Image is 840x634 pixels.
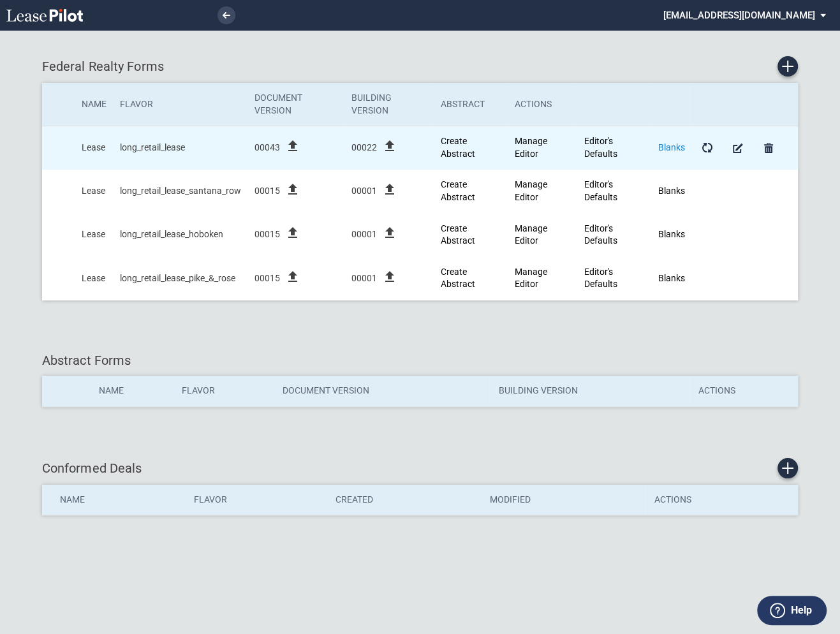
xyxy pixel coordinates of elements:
label: file_upload [285,145,300,156]
label: file_upload [382,232,397,242]
th: Flavor [111,83,246,126]
a: Blanks [658,142,685,152]
tr: Created At: 2025-09-08T11:46:48-04:00; Updated At: 2025-09-11T14:59:46-04:00 [42,126,797,170]
tr: Created At: 2025-09-08T12:25:45-04:00; Updated At: 2025-09-11T14:59:50-04:00 [42,213,797,256]
a: Editor's Defaults [584,179,617,202]
span: 00001 [351,272,377,285]
a: Manage Form [729,139,747,157]
a: Blanks [658,186,685,196]
i: file_upload [382,225,397,240]
a: Create new Abstract [441,179,475,202]
a: Manage Editor [515,179,547,202]
i: file_upload [382,182,397,197]
th: Name [90,376,173,406]
th: Flavor [185,485,326,515]
th: Actions [506,83,575,126]
button: Help [757,596,827,625]
i: file_upload [382,138,397,154]
td: Lease [73,256,111,300]
label: file_upload [382,145,397,156]
tr: Created At: 2025-09-08T14:26:14-04:00; Updated At: 2025-09-11T15:00:01-04:00 [42,256,797,300]
th: Name [42,485,185,515]
div: Conformed Deals [42,458,798,478]
md-icon: Delete Form [761,140,776,156]
md-icon: Manage Form [730,140,746,156]
td: long_retail_lease_santana_row [111,170,246,213]
label: file_upload [382,276,397,286]
div: Federal Realty Forms [42,56,798,77]
label: file_upload [382,189,397,199]
a: Manage Editor [515,267,547,290]
a: Form Updates [698,139,716,157]
a: Create new conformed deal [777,458,798,478]
th: Document Version [246,83,342,126]
th: Building Version [343,83,432,126]
th: Flavor [173,376,274,406]
span: 00043 [254,142,280,154]
td: Lease [73,170,111,213]
th: Actions [689,376,799,406]
th: Name [73,83,111,126]
i: file_upload [382,269,397,284]
a: Create new Abstract [441,136,475,159]
a: Editor's Defaults [584,223,617,246]
md-icon: Form Updates [700,140,715,156]
span: 00001 [351,185,377,198]
th: Document Version [274,376,490,406]
a: Editor's Defaults [584,267,617,290]
label: file_upload [285,276,300,286]
th: Abstract [432,83,506,126]
span: 00022 [351,142,377,154]
td: Lease [73,213,111,256]
label: Help [791,602,812,619]
i: file_upload [285,269,300,284]
th: Created [326,485,481,515]
a: Create new Form [777,56,798,77]
a: Editor's Defaults [584,136,617,159]
span: 00015 [254,272,280,285]
a: Create new Abstract [441,223,475,246]
th: Actions [645,485,799,515]
i: file_upload [285,225,300,240]
a: Manage Editor [515,223,547,246]
th: Building Version [489,376,689,406]
tr: Created At: 2025-09-08T12:46:47-04:00; Updated At: 2025-09-11T14:59:57-04:00 [42,170,797,213]
th: Modified [481,485,645,515]
a: Create new Abstract [441,267,475,290]
div: Abstract Forms [42,351,798,369]
a: Blanks [658,229,685,239]
span: 00001 [351,228,377,241]
a: Delete Form [760,139,777,157]
i: file_upload [285,182,300,197]
td: long_retail_lease [111,126,246,170]
label: file_upload [285,189,300,199]
td: long_retail_lease_hoboken [111,213,246,256]
td: long_retail_lease_pike_&_rose [111,256,246,300]
span: 00015 [254,185,280,198]
span: 00015 [254,228,280,241]
a: Manage Editor [515,136,547,159]
label: file_upload [285,232,300,242]
a: Blanks [658,273,685,283]
td: Lease [73,126,111,170]
i: file_upload [285,138,300,154]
